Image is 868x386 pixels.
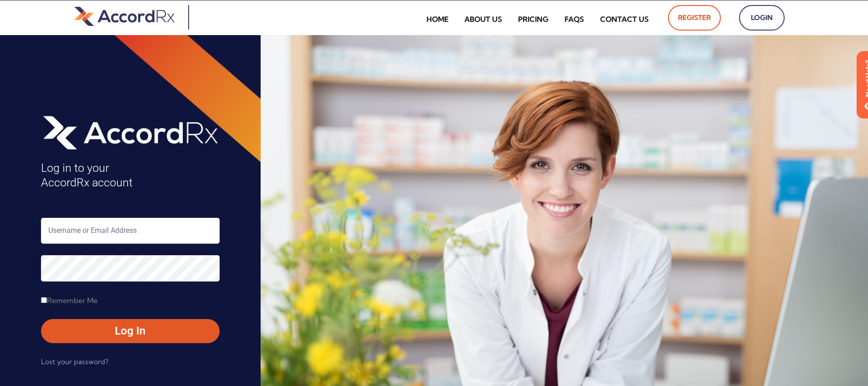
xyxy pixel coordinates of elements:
[41,297,47,303] input: Remember Me
[668,5,721,31] a: Register
[511,9,555,30] a: Pricing
[420,9,455,30] a: Home
[41,293,98,308] label: Remember Me
[41,355,108,369] a: Lost your password?
[457,9,509,30] a: About Us
[593,9,656,30] a: Contact Us
[41,319,220,343] button: Log In
[50,324,211,338] span: Log In
[41,113,220,152] img: AccordRx_logo_header_white
[739,5,785,31] a: Login
[41,218,220,244] input: Username or Email Address
[749,10,775,25] span: Login
[558,9,591,30] a: FAQs
[74,5,175,27] img: default-logo
[678,10,711,25] span: Register
[41,161,220,190] h4: Log in to your AccordRx account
